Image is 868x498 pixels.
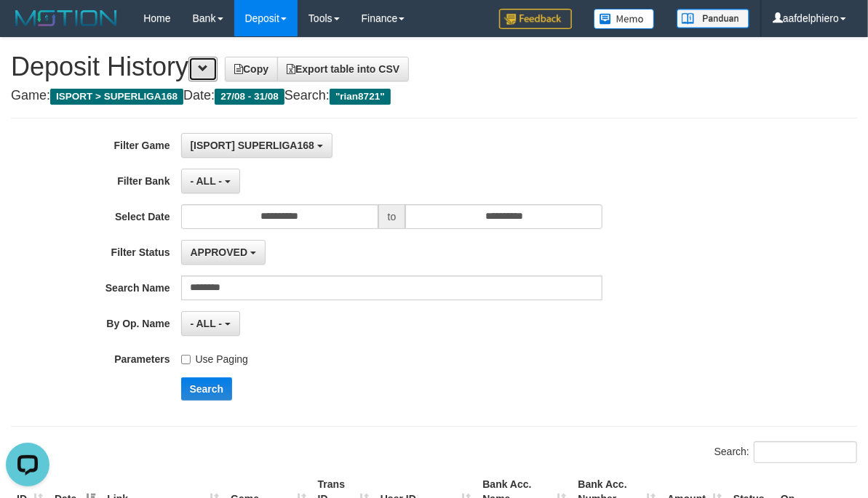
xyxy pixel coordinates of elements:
[191,318,223,329] span: - ALL -
[181,377,233,401] button: Search
[181,311,240,336] button: - ALL -
[215,89,284,105] span: 27/08 - 31/08
[181,355,191,364] input: Use Paging
[181,347,248,366] label: Use Paging
[181,240,266,265] button: APPROVED
[754,441,857,463] input: Search:
[225,57,278,81] a: Copy
[11,52,857,81] h1: Deposit History
[277,57,409,81] a: Export table into CSV
[287,63,399,75] span: Export table into CSV
[191,246,248,258] span: APPROVED
[11,89,857,103] h4: Game: Date: Search:
[499,9,572,29] img: Feedback.jpg
[234,63,268,75] span: Copy
[11,7,122,29] img: MOTION_logo.png
[330,89,391,105] span: "rian8721"
[677,9,749,28] img: panduan.png
[50,89,183,105] span: ISPORT > SUPERLIGA168
[181,169,240,193] button: - ALL -
[6,6,49,49] button: Open LiveChat chat widget
[191,175,223,187] span: - ALL -
[181,133,333,158] button: [ISPORT] SUPERLIGA168
[714,441,857,463] label: Search:
[191,140,314,151] span: [ISPORT] SUPERLIGA168
[378,204,406,229] span: to
[594,9,655,29] img: Button%20Memo.svg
